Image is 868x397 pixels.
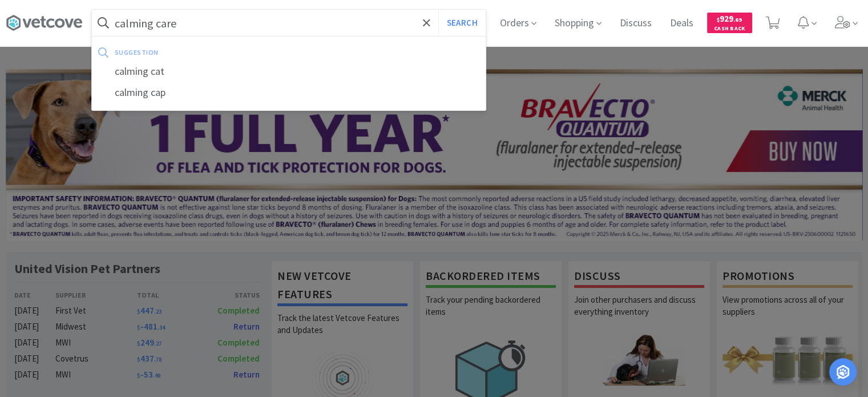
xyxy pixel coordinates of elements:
[115,43,319,61] div: suggestion
[92,61,486,82] div: calming cat
[615,18,656,29] a: Discuss
[92,82,486,103] div: calming cap
[438,10,486,36] button: Search
[714,26,745,33] span: Cash Back
[733,16,742,23] span: . 69
[717,13,742,24] span: 929
[707,7,752,38] a: $929.69Cash Back
[92,10,486,36] input: Search by item, sku, manufacturer, ingredient, size...
[829,358,857,386] div: Open Intercom Messenger
[665,18,698,29] a: Deals
[717,16,720,23] span: $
